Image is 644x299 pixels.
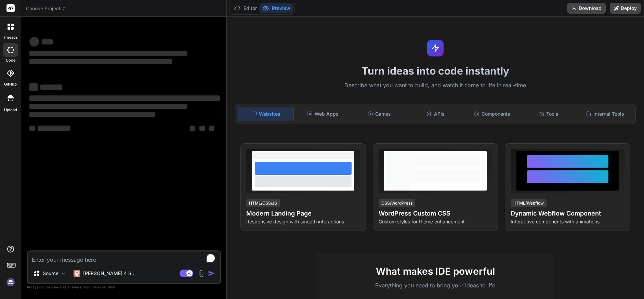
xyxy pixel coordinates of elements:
[327,264,544,278] h2: What makes IDE powerful
[578,107,633,121] div: Internal Tools
[231,65,640,77] h1: Turn ideas into code instantly
[246,209,360,218] h4: Modern Landing Page
[26,5,67,12] span: Choose Project
[379,209,492,218] h4: WordPress Custom CSS
[208,270,215,277] img: icon
[246,199,280,207] div: HTML/CSS/JS
[379,218,492,225] p: Custom styles for theme enhancement
[83,270,134,277] p: [PERSON_NAME] 4 S..
[43,270,58,277] p: Source
[352,107,407,121] div: Games
[199,126,205,131] span: ‌
[610,3,641,14] button: Deploy
[28,251,220,264] textarea: To enrich screen reader interactions, please activate Accessibility in Grammarly extension settings
[295,107,350,121] div: Web Apps
[231,81,640,90] p: Describe what you want to build, and watch it come to life in real-time
[190,126,195,131] span: ‌
[567,3,606,14] button: Download
[521,107,576,121] div: Tools
[231,3,260,13] button: Editor
[42,39,53,44] span: ‌
[408,107,463,121] div: APIs
[29,112,155,117] span: ‌
[29,95,220,101] span: ‌
[29,59,172,64] span: ‌
[27,284,221,290] p: Always double-check its answers. Your in Bind
[197,270,205,277] img: attachment
[511,199,547,207] div: HTML/Webflow
[29,104,187,109] span: ‌
[61,271,66,276] img: Pick Models
[38,126,70,131] span: ‌
[246,218,360,225] p: Responsive design with smooth interactions
[29,83,38,91] span: ‌
[4,81,17,87] label: GitHub
[3,35,18,40] label: threads
[511,209,625,218] h4: Dynamic Webflow Component
[511,218,625,225] p: Interactive components with animations
[465,107,520,121] div: Components
[29,51,187,56] span: ‌
[260,3,293,13] button: Preview
[5,276,16,288] img: signin
[29,126,35,131] span: ‌
[6,57,15,63] label: code
[327,281,544,289] p: Everything you need to bring your ideas to life
[238,107,294,121] div: Websites
[379,199,415,207] div: CSS/WordPress
[92,285,104,289] span: privacy
[4,107,17,113] label: Upload
[29,37,39,47] span: ‌
[40,84,62,90] span: ‌
[74,270,80,277] img: Claude 4 Sonnet
[209,126,214,131] span: ‌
